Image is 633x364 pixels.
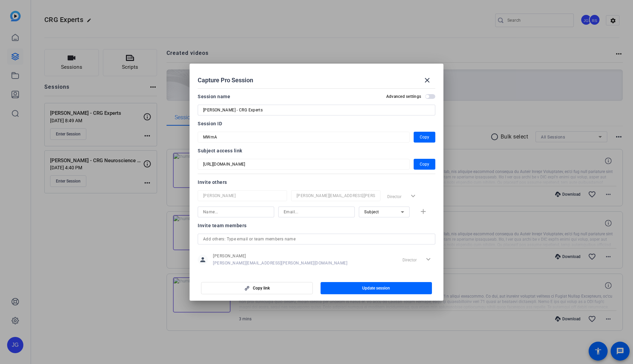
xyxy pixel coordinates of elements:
mat-icon: close [423,76,431,84]
h2: Advanced settings [386,94,421,99]
span: Update session [362,285,390,291]
div: Session name [198,92,230,101]
div: Invite others [198,178,435,186]
div: Session ID [198,120,435,128]
input: Name... [203,192,282,200]
span: [PERSON_NAME] [213,253,347,259]
input: Email... [284,208,349,216]
input: Session OTP [203,160,404,168]
span: Subject [364,210,379,214]
input: Name... [203,208,269,216]
button: Update session [321,282,432,294]
button: Copy link [201,282,313,294]
mat-icon: person [198,255,208,265]
span: [PERSON_NAME][EMAIL_ADDRESS][PERSON_NAME][DOMAIN_NAME] [213,260,347,266]
div: Invite team members [198,221,435,230]
input: Add others: Type email or team members name [203,235,430,243]
input: Enter Session Name [203,106,430,114]
span: Copy [420,133,429,141]
span: Copy link [253,285,270,291]
input: Session OTP [203,133,404,141]
input: Email... [297,192,375,200]
span: Copy [420,160,429,168]
button: Copy [414,159,435,170]
div: Subject access link [198,147,435,155]
button: Copy [414,132,435,143]
div: Capture Pro Session [198,72,435,88]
